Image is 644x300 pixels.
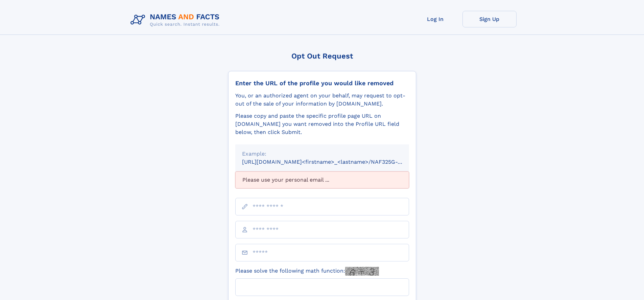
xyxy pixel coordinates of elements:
div: Please copy and paste the specific profile page URL on [DOMAIN_NAME] you want removed into the Pr... [235,112,409,136]
a: Log In [408,11,462,27]
div: Example: [242,150,402,158]
div: Opt Out Request [228,52,416,60]
small: [URL][DOMAIN_NAME]<firstname>_<lastname>/NAF325G-xxxxxxxx [242,159,422,165]
div: You, or an authorized agent on your behalf, may request to opt-out of the sale of your informatio... [235,92,409,108]
div: Please use your personal email ... [235,171,409,188]
img: Logo Names and Facts [128,11,225,29]
div: Enter the URL of the profile you would like removed [235,79,409,87]
label: Please solve the following math function: [235,267,379,276]
a: Sign Up [462,11,517,27]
